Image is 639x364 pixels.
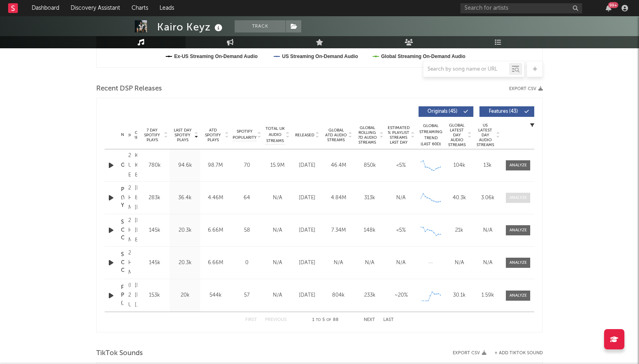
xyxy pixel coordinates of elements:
[475,194,500,202] div: 3.06k
[141,259,168,267] div: 145k
[475,291,500,299] div: 1.59k
[419,106,473,117] button: Originals(45)
[202,194,229,202] div: 4.46M
[172,194,198,202] div: 36.4k
[282,54,358,59] text: US Streaming On-Demand Audio
[233,194,261,202] div: 64
[135,183,137,213] div: [PERSON_NAME] & [PERSON_NAME]
[494,351,543,355] button: + Add TikTok Sound
[325,291,352,299] div: 804k
[128,183,131,213] div: 2025 Hitmaker Music Group/Graduation/Hitmaker Distro
[265,226,289,235] div: N/A
[453,351,486,355] button: Export CSV
[135,151,137,180] div: Kairo Keyz & Outlaw
[325,259,352,267] div: N/A
[460,3,582,13] input: Search for artists
[419,123,443,147] div: Global Streaming Trend (Last 60D)
[172,128,193,142] span: Last Day Spotify Plays
[475,259,500,267] div: N/A
[316,318,321,322] span: to
[121,284,124,308] a: Friendly Pressure (I Wanna Be With You)
[141,162,168,170] div: 780k
[265,259,289,267] div: N/A
[121,186,124,210] a: PILATES (YES YOU CAN)
[356,291,383,299] div: 233k
[202,226,229,235] div: 6.66M
[174,54,258,59] text: Ex-US Streaming On-Demand Audio
[294,259,321,267] div: [DATE]
[245,318,257,322] button: First
[447,226,471,235] div: 21k
[141,291,168,299] div: 153k
[121,132,124,138] div: Name
[233,259,261,267] div: 0
[303,315,348,325] div: 1 5 88
[233,291,261,299] div: 57
[387,259,414,267] div: N/A
[202,128,224,142] span: ATD Spotify Plays
[172,162,198,170] div: 94.6k
[265,318,287,322] button: Previous
[202,162,229,170] div: 98.7M
[447,259,471,267] div: N/A
[475,162,500,170] div: 13k
[141,194,168,202] div: 283k
[96,349,143,358] span: TikTok Sounds
[447,123,466,147] span: Global Latest Day Audio Streams
[509,86,543,91] button: Export CSV
[265,126,285,144] span: Total UK Audio Streams
[485,109,522,114] span: Features ( 43 )
[128,216,131,245] div: 2025 Hitmaker Music Group/Graduation/Hitmaker Distro
[423,66,509,73] input: Search by song name or URL
[172,259,198,267] div: 20.3k
[121,218,124,242] a: SHE'S ON ONE
[265,194,289,202] div: N/A
[475,123,495,147] span: US Latest Day Audio Streams
[325,226,352,235] div: 7.34M
[294,162,321,170] div: [DATE]
[294,291,321,299] div: [DATE]
[135,281,137,310] div: [PERSON_NAME], [PERSON_NAME], [PERSON_NAME] & [PERSON_NAME]
[235,20,285,32] button: Track
[141,226,168,235] div: 145k
[606,5,611,11] button: 99+
[96,84,162,94] span: Recent DSP Releases
[356,259,383,267] div: N/A
[172,226,198,235] div: 20.3k
[325,162,352,170] div: 46.4M
[294,226,321,235] div: [DATE]
[128,151,131,180] div: 2024 Under Exclusive License to GRADUATION*
[325,128,347,142] span: Global ATD Audio Streams
[447,162,471,170] div: 104k
[447,291,471,299] div: 30.1k
[326,318,331,322] span: of
[121,251,124,275] a: SHE'S ON ONE - Radio Edit
[424,109,461,114] span: Originals ( 45 )
[172,291,198,299] div: 20k
[387,291,414,299] div: ~ 20 %
[383,318,394,322] button: Last
[233,226,261,235] div: 58
[233,129,257,141] span: Spotify Popularity
[475,226,500,235] div: N/A
[233,162,261,170] div: 70
[157,20,225,34] div: Kairo Keyz
[381,54,466,59] text: Global Streaming On-Demand Audio
[356,125,378,145] span: Global Rolling 7D Audio Streams
[135,216,137,245] div: [PERSON_NAME], [PERSON_NAME] & [PERSON_NAME]
[486,351,543,355] button: + Add TikTok Sound
[608,2,618,8] div: 99 +
[356,226,383,235] div: 148k
[447,194,471,202] div: 40.3k
[265,291,289,299] div: N/A
[265,162,289,170] div: 15.9M
[387,226,414,235] div: <5%
[295,133,314,138] span: Released
[121,162,124,170] a: GANG
[128,248,131,278] div: 2025 Hitmaker Music Group/Graduation/Hitmaker Distro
